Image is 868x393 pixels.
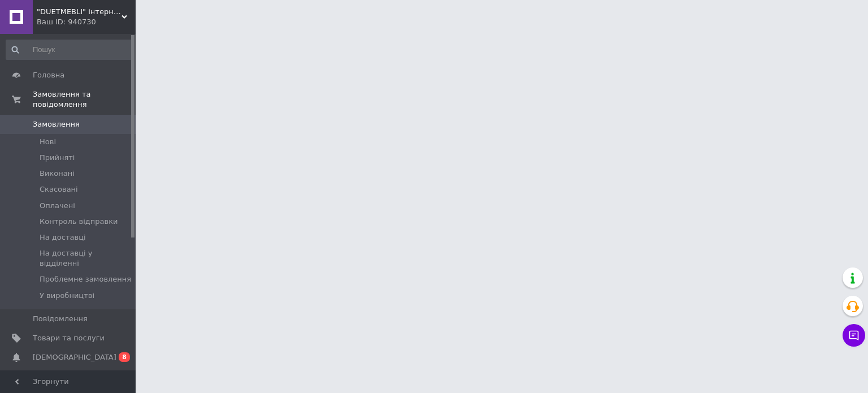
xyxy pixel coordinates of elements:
div: Ваш ID: 940730 [37,17,136,27]
span: У виробництві [40,291,94,301]
span: [DEMOGRAPHIC_DATA] [33,352,116,362]
span: На доставці у відділенні [40,248,132,269]
span: Оплачені [40,201,75,211]
span: Виконані [40,169,75,179]
button: Чат з покупцем [843,324,865,347]
span: Замовлення та повідомлення [33,89,136,110]
span: Нові [40,137,56,147]
span: Прийняті [40,153,75,163]
span: Замовлення [33,119,80,129]
input: Пошук [6,40,133,60]
span: Проблемне замовлення [40,274,131,284]
span: "DUETMEBLI" інтернет-магазин якісних меблів для дому та офісу [37,7,121,17]
span: Повідомлення [33,314,88,324]
span: Товари та послуги [33,333,105,343]
span: 8 [119,352,130,362]
span: Контроль відправки [40,217,118,227]
span: Головна [33,70,64,80]
span: Скасовані [40,184,78,195]
span: На доставці [40,232,86,243]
